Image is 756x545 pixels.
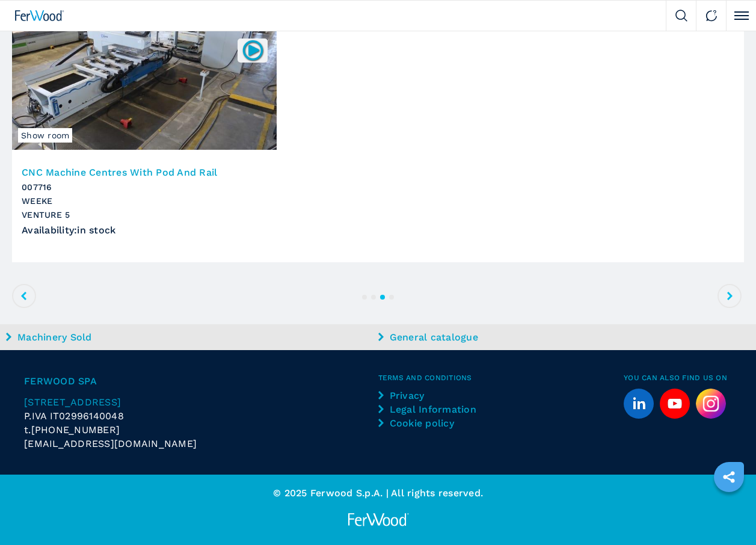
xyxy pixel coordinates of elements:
img: 007716 [241,38,265,62]
a: linkedin [624,389,654,419]
a: sharethis [714,462,744,492]
a: [STREET_ADDRESS] [24,395,378,409]
span: P.IVA IT02996140048 [24,410,124,422]
button: 4 [389,295,394,300]
h3: CNC Machine Centres With Pod And Rail [22,168,734,177]
a: CNC Machine Centres With Pod And Rail WEEKE VENTURE 5Show room007716CNC Machine Centres With Pod ... [12,29,744,262]
a: Privacy [378,389,478,402]
span: Terms and Conditions [378,374,624,381]
a: youtube [660,389,690,419]
div: Availability : in stock [22,225,734,235]
p: © 2025 Ferwood S.p.A. | All rights reserved. [27,487,729,500]
a: Machinery Sold [6,330,375,344]
button: Click to toggle menu [726,1,756,31]
img: Instagram [696,389,726,419]
span: Ferwood Spa [24,374,378,388]
button: 3 [380,295,385,300]
img: Ferwood [346,512,411,527]
span: Show room [18,128,72,143]
button: 2 [371,295,376,300]
button: 1 [362,295,367,300]
span: You can also find us on [624,374,732,381]
img: Ferwood [15,10,64,21]
a: Legal Information [378,402,478,416]
h3: 007716 WEEKE VENTURE 5 [22,180,734,222]
a: Cookie policy [378,416,478,430]
img: CNC Machine Centres With Pod And Rail WEEKE VENTURE 5 [12,29,277,150]
span: [STREET_ADDRESS] [24,396,121,408]
a: General catalogue [378,330,748,344]
div: t. [24,423,378,437]
iframe: Chat [705,491,747,536]
img: Search [675,10,687,22]
span: [PHONE_NUMBER] [31,423,120,437]
span: [EMAIL_ADDRESS][DOMAIN_NAME] [24,437,197,451]
img: Contact us [705,10,718,22]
